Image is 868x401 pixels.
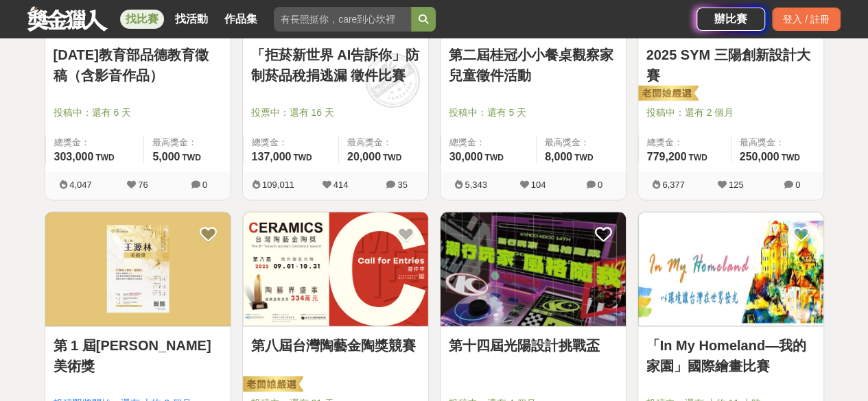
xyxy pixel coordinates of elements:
[240,375,303,394] img: 老闆娘嚴選
[441,212,626,326] img: Cover Image
[251,335,420,355] a: 第八屆台灣陶藝金陶獎競賽
[69,179,92,189] span: 4,047
[598,179,602,189] span: 0
[252,150,292,162] span: 137,000
[120,10,164,29] a: 找比賽
[182,152,200,162] span: TWD
[449,150,483,162] span: 30,000
[638,212,823,326] img: Cover Image
[54,44,222,85] a: [DATE]教育部品德教育徵稿（含影音作品）
[397,179,407,189] span: 35
[383,152,401,162] span: TWD
[696,8,765,31] a: 辦比賽
[647,150,687,162] span: 779,200
[484,152,503,162] span: TWD
[243,212,428,326] img: Cover Image
[545,135,618,149] span: 最高獎金：
[54,105,222,119] span: 投稿中：還有 6 天
[465,179,487,189] span: 5,343
[54,335,222,376] a: 第 1 屆[PERSON_NAME]美術獎
[781,152,799,162] span: TWD
[219,10,263,29] a: 作品集
[574,152,593,162] span: TWD
[531,179,546,189] span: 104
[545,150,572,162] span: 8,000
[138,179,148,189] span: 76
[243,212,428,327] a: Cover Image
[274,7,411,32] input: 有長照挺你，care到心坎裡！青春出手，拍出照顧 影音徵件活動
[262,179,294,189] span: 109,011
[45,212,231,327] a: Cover Image
[347,150,381,162] span: 20,000
[152,150,180,162] span: 5,000
[647,135,723,149] span: 總獎金：
[95,152,114,162] span: TWD
[333,179,349,189] span: 414
[646,44,815,85] a: 2025 SYM 三陽創新設計大賽
[638,212,823,327] a: Cover Image
[202,179,207,189] span: 0
[688,152,707,162] span: TWD
[795,179,800,189] span: 0
[449,44,618,85] a: 第二屆桂冠小小餐桌觀察家兒童徵件活動
[251,44,420,85] a: 「拒菸新世界 AI告訴你」防制菸品稅捐逃漏 徵件比賽
[449,135,528,149] span: 總獎金：
[54,135,136,149] span: 總獎金：
[646,105,815,119] span: 投稿中：還有 2 個月
[251,105,420,119] span: 投票中：還有 16 天
[646,335,815,376] a: 「In My Homeland—我的家園」國際繪畫比賽
[635,84,699,104] img: 老闆娘嚴選
[662,179,685,189] span: 6,377
[449,335,618,355] a: 第十四屆光陽設計挑戰盃
[772,8,841,31] div: 登入 / 註冊
[152,135,222,149] span: 最高獎金：
[347,135,420,149] span: 最高獎金：
[169,10,213,29] a: 找活動
[293,152,312,162] span: TWD
[441,212,626,327] a: Cover Image
[729,179,744,189] span: 125
[740,135,815,149] span: 最高獎金：
[740,150,779,162] span: 250,000
[252,135,330,149] span: 總獎金：
[45,212,231,326] img: Cover Image
[54,150,94,162] span: 303,000
[449,105,618,119] span: 投稿中：還有 5 天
